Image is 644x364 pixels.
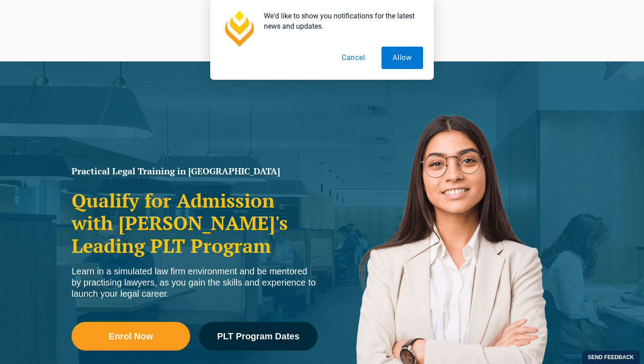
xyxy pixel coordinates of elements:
div: We'd like to show you notifications for the latest news and updates. [257,11,423,31]
div: Learn in a simulated law firm environment and be mentored by practising lawyers, as you gain the ... [72,266,318,299]
h2: Qualify for Admission with [PERSON_NAME]'s Leading PLT Program [72,189,318,257]
span: PLT Program Dates [217,332,299,341]
a: PLT Program Dates [199,322,318,351]
button: Allow [381,47,423,69]
span: Enrol Now [109,332,153,341]
a: Enrol Now [72,322,190,351]
h1: Practical Legal Training in [GEOGRAPHIC_DATA] [72,167,318,176]
img: notification icon [221,11,257,47]
button: Cancel [330,47,377,69]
